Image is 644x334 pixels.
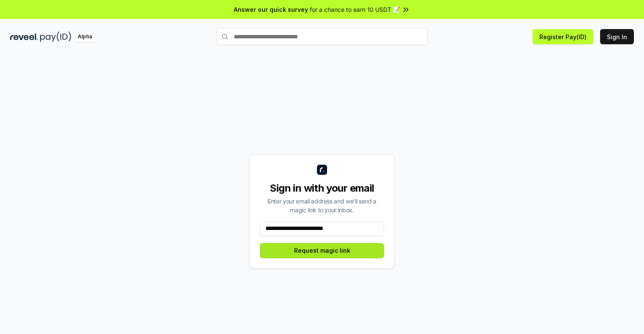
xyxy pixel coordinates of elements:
div: Enter your email address and we’ll send a magic link to your inbox. [260,197,384,214]
img: logo_small [317,165,327,175]
button: Request magic link [260,243,384,258]
button: Register Pay(ID) [533,29,593,44]
div: Alpha [73,32,97,42]
button: Sign In [600,29,634,44]
img: reveel_dark [10,32,38,42]
span: Answer our quick survey [234,5,308,14]
img: pay_id [40,32,71,42]
span: for a chance to earn 10 USDT 📝 [310,5,400,14]
div: Sign in with your email [260,182,384,195]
